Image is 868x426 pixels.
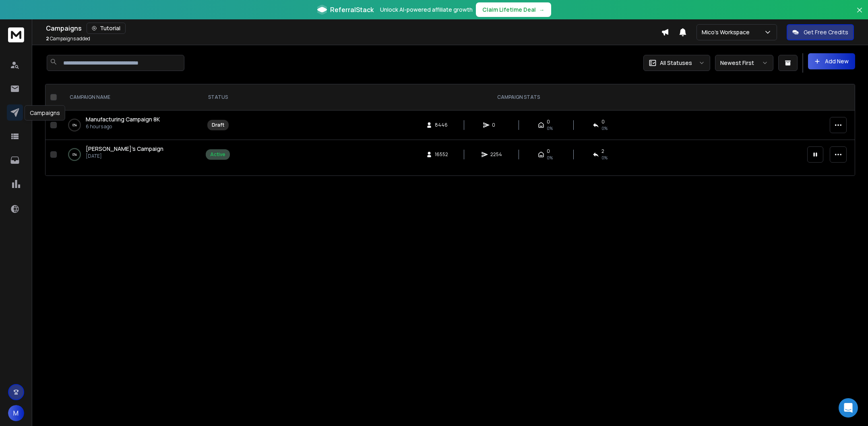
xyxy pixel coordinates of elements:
p: Mico's Workspace [702,28,753,36]
p: Get Free Credits [804,28,848,36]
p: 6 hours ago [86,123,160,130]
span: 0 [547,119,550,125]
button: Add New [808,53,855,69]
span: 0 [601,119,605,125]
span: 0% [601,125,608,132]
span: [PERSON_NAME]'s Campaign [86,145,163,152]
div: Campaigns [25,105,65,121]
span: 0 [547,148,550,155]
p: Unlock AI-powered affiliate growth [380,6,473,14]
span: 0 [492,122,500,128]
div: Draft [212,122,224,128]
div: Campaigns [46,23,661,34]
span: 8446 [435,122,448,128]
a: [PERSON_NAME]'s Campaign [86,145,163,153]
p: [DATE] [86,153,163,159]
p: All Statuses [660,59,692,67]
p: 0 % [72,150,77,159]
div: Active [210,151,225,158]
span: 16552 [435,151,448,158]
th: CAMPAIGN STATS [235,84,802,111]
td: 0%[PERSON_NAME]'s Campaign[DATE] [60,140,201,169]
button: Close banner [854,5,865,24]
span: 0% [547,155,553,161]
th: CAMPAIGN NAME [60,84,201,111]
button: M [8,405,24,421]
span: → [539,6,545,14]
button: Tutorial [87,23,126,34]
span: 2 [601,148,604,155]
span: 2 [46,35,49,42]
button: Claim Lifetime Deal→ [476,2,551,17]
button: Get Free Credits [787,24,854,40]
span: 2254 [490,151,502,158]
p: 0 % [72,121,77,129]
p: Campaigns added [46,35,90,42]
span: 0% [547,125,553,132]
th: STATUS [201,84,235,111]
span: 0 % [601,155,608,161]
a: Manufacturing Campaign 8K [86,115,160,123]
button: Newest First [715,55,773,71]
div: Open Intercom Messenger [839,398,858,418]
td: 0%Manufacturing Campaign 8K6 hours ago [60,111,201,140]
span: ReferralStack [330,5,374,15]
